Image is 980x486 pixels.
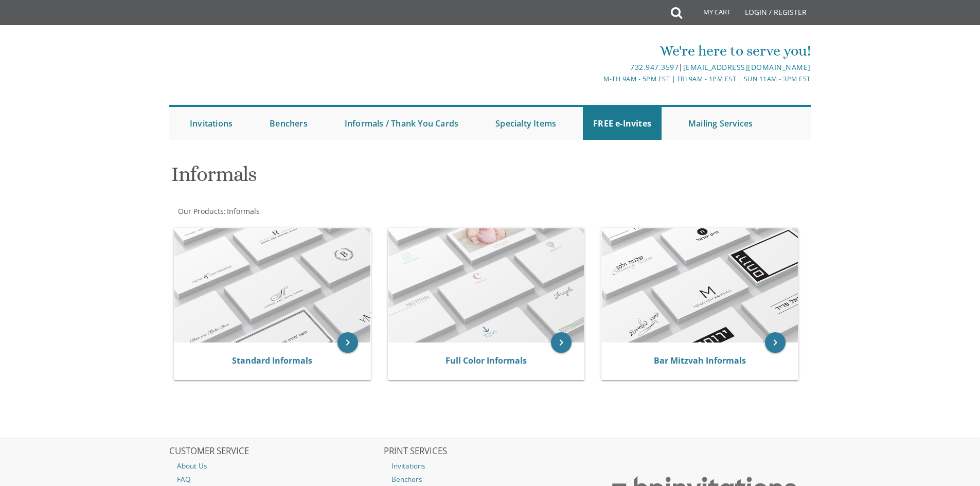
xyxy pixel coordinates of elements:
[630,62,679,72] a: 732.947.3597
[602,228,798,343] img: Bar Mitzvah Informals
[337,332,358,353] a: keyboard_arrow_right
[169,446,382,457] h2: CUSTOMER SERVICE
[551,332,572,353] a: keyboard_arrow_right
[683,62,811,72] a: [EMAIL_ADDRESS][DOMAIN_NAME]
[232,355,312,366] a: Standard Informals
[169,473,382,486] a: FAQ
[384,473,597,486] a: Benchers
[180,107,243,140] a: Invitations
[384,74,811,84] div: M-Th 9am - 5pm EST | Fri 9am - 1pm EST | Sun 11am - 3pm EST
[583,107,662,140] a: FREE e-Invites
[384,459,597,473] a: Invitations
[259,107,318,140] a: Benchers
[485,107,566,140] a: Specialty Items
[654,355,746,366] a: Bar Mitzvah Informals
[678,107,763,140] a: Mailing Services
[227,206,260,216] span: Informals
[384,446,597,457] h2: PRINT SERVICES
[226,206,260,216] a: Informals
[169,206,490,217] div: :
[334,107,469,140] a: Informals / Thank You Cards
[388,228,584,343] img: Full Color Informals
[384,41,811,61] div: We're here to serve you!
[681,1,738,27] a: My Cart
[177,206,224,216] a: Our Products
[384,61,811,74] div: |
[169,459,382,473] a: About Us
[446,355,527,366] a: Full Color Informals
[174,228,370,343] img: Standard Informals
[765,332,786,353] a: keyboard_arrow_right
[171,163,591,193] h1: Informals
